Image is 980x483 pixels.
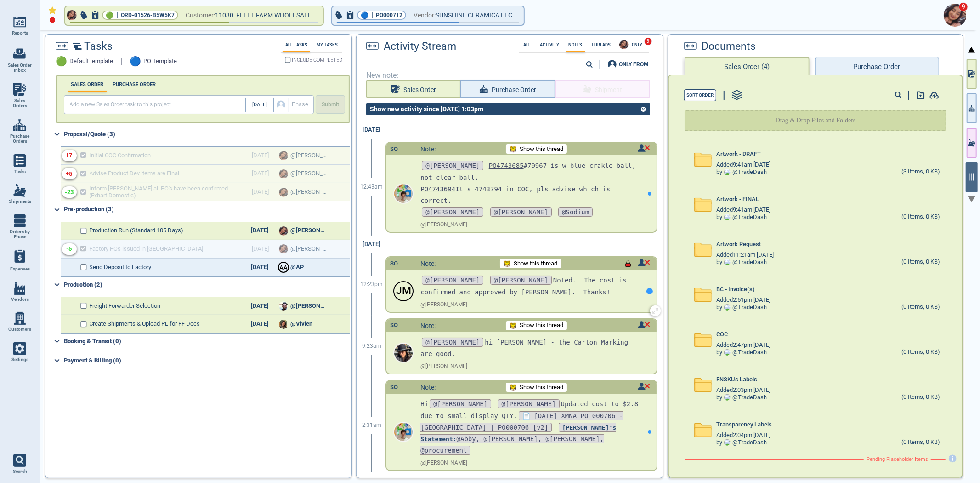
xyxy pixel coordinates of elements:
span: @[PERSON_NAME] [290,303,327,310]
span: Pending Placeholder Items [867,457,928,463]
span: 3 [644,37,652,45]
span: @[PERSON_NAME] [422,276,483,285]
img: diamond [50,16,55,24]
span: 🔵 [130,56,142,67]
div: (3 Items, 0 KB) [901,168,940,176]
div: by @ TradeDash [716,439,767,446]
span: 🟢 [106,12,113,18]
label: PURCHASE ORDER [110,81,159,87]
img: unread icon [638,144,650,152]
div: by @ TradeDash [716,259,767,266]
div: (0 Items, 0 KB) [901,349,940,356]
img: Avatar [279,301,288,310]
span: Note: [420,322,436,329]
span: Search [13,469,27,474]
div: SO [390,146,398,153]
input: Add a new Sales Order task to this project [66,98,246,112]
span: [DATE] [252,102,267,108]
img: Tiger_Face [504,260,511,267]
div: by @ TradeDash [716,304,767,311]
button: Purchase Order [815,57,939,75]
img: Avatar [724,169,731,175]
span: 📄 [DATE] XMNA PO 000706 - [GEOGRAPHIC_DATA] | PO000706 [v2] [420,411,623,432]
span: Orders by Phase [7,229,32,240]
span: @Abby, @[PERSON_NAME], @[PERSON_NAME], @procurement [420,423,616,455]
img: unread icon [638,383,650,390]
p: hi [PERSON_NAME] - the Carton Marking are good. [420,337,642,360]
span: Customers [8,327,31,332]
span: @ [PERSON_NAME] [420,460,467,466]
span: Sales Order [403,84,436,96]
span: INCLUDE COMPLETED [292,58,342,63]
span: @[PERSON_NAME] [422,338,483,347]
img: Avatar [279,320,288,329]
div: +7 [66,152,73,159]
span: @AP [290,264,304,271]
span: Customer: [186,10,215,21]
label: SALES ORDER [68,81,107,87]
div: -5 [67,246,72,253]
span: 🔵 [361,12,368,18]
span: | [121,57,123,66]
button: 🔵|PO000712Vendor:SUNSHINE CERAMICA LLC [332,6,524,25]
span: Default template [70,58,113,65]
button: Sales Order (4) [685,57,810,75]
img: Avatar [724,259,731,265]
span: Added 2:04pm [DATE] [716,432,770,439]
span: Tasks [85,40,113,52]
img: Avatar [724,214,731,220]
span: Expenses [10,266,30,272]
img: menu_icon [13,16,26,29]
span: Vendors [11,297,29,302]
span: Artwork - FINAL [716,196,759,203]
span: Tasks [14,169,26,174]
div: (0 Items, 0 KB) [901,439,940,446]
button: Sales Order [366,80,461,98]
span: Artwork - DRAFT [716,151,761,158]
span: PO Template [144,58,177,65]
img: menu_icon [13,342,26,355]
div: [DATE] [358,236,385,253]
button: Purchase Order [460,80,555,98]
span: Activity Stream [384,40,456,52]
p: #79967 is w blue crakle ball, not clear ball. [420,160,642,183]
span: @ [PERSON_NAME] [420,363,467,370]
img: menu_icon [13,282,26,295]
div: [DATE] [244,227,276,234]
span: Added 9:41am [DATE] [716,207,770,213]
button: Avatar🟢|ORD-01526-B5W5K7Customer:11030 FLEET FARM WHOLESALE [65,6,323,25]
p: It's 4743794 in COC, pls advise which is correct. [420,184,642,207]
img: Avatar [394,344,413,362]
img: menu_icon [13,119,26,132]
span: Create Shipments & Upload PL for FF Docs [90,321,200,328]
span: Sales Orders [7,98,32,109]
span: Vendor: [414,10,436,21]
img: Avatar [724,304,731,310]
div: by @ TradeDash [716,349,767,356]
div: by @ TradeDash [716,214,767,221]
span: @[PERSON_NAME] [422,207,483,217]
img: Avatar [67,10,77,20]
div: (0 Items, 0 KB) [901,304,940,311]
span: Sales Order Inbox [7,63,32,73]
span: @ [PERSON_NAME] [420,222,467,228]
div: [DATE] [244,321,276,328]
span: Show this thread [520,384,563,391]
span: 2:31am [362,422,381,429]
span: Show this thread [520,146,563,153]
span: @[PERSON_NAME] [290,227,327,234]
span: Purchase Order [492,84,536,96]
span: Show this thread [520,322,563,329]
span: SUNSHINE CERAMICA LLC [436,10,512,21]
span: Added 11:21am [DATE] [716,252,774,259]
label: All [521,42,534,47]
div: (0 Items, 0 KB) [901,394,940,401]
div: by @ TradeDash [716,394,767,401]
img: Avatar [724,349,731,356]
img: Avatar [724,394,731,401]
span: FNSKUs Labels [716,376,757,383]
div: ONLY FROM [619,62,649,67]
div: Production (2) [64,277,350,292]
span: 9:23am [362,343,381,350]
span: ORD-01526-B5W5K7 [121,11,175,20]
